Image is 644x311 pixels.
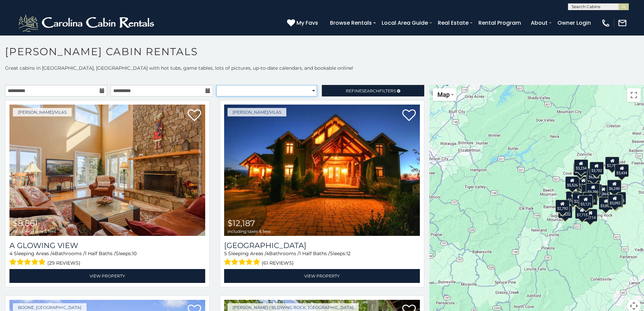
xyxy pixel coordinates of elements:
[618,18,627,28] img: mail-regular-white.png
[605,156,620,169] div: $2,759
[9,105,205,236] img: A Glowing View
[607,180,622,193] div: $6,240
[85,250,116,257] span: 1 Half Baths /
[47,259,80,267] span: (29 reviews)
[575,206,589,219] div: $7,715
[17,13,157,33] img: White-1-2.png
[587,168,601,181] div: $6,886
[327,17,375,29] a: Browse Rentals
[599,197,613,209] div: $3,855
[9,105,205,236] a: A Glowing View $8,861 including taxes & fees
[224,105,420,236] a: Wilderness Lodge $12,187 including taxes & fees
[527,17,551,29] a: About
[228,229,271,234] span: including taxes & fees
[9,250,205,267] div: Sleeping Areas / Bathrooms / Sleeps:
[575,176,592,189] div: $12,187
[322,85,424,96] a: RefineSearchFilters
[13,218,38,228] span: $8,861
[262,259,294,267] span: (61 reviews)
[433,88,456,101] button: Change map style
[609,195,623,208] div: $6,289
[583,208,598,221] div: $7,114
[555,200,570,213] div: $2,792
[13,229,56,234] span: including taxes & fees
[132,250,137,257] span: 10
[615,164,629,177] div: $3,434
[266,250,269,257] span: 4
[574,159,588,172] div: $3,234
[287,19,320,27] a: My Favs
[586,171,600,184] div: $5,315
[299,250,330,257] span: 1 Half Baths /
[402,109,416,123] a: Add to favorites
[586,183,600,196] div: $3,790
[362,88,379,93] span: Search
[566,191,580,204] div: $5,028
[224,269,420,283] a: View Property
[346,88,396,93] span: Refine Filters
[228,108,286,116] a: [PERSON_NAME]/Vilas
[224,241,420,250] a: [GEOGRAPHIC_DATA]
[554,17,594,29] a: Owner Login
[188,109,201,123] a: Add to favorites
[627,88,641,102] button: Toggle fullscreen view
[224,105,420,236] img: Wilderness Lodge
[558,205,572,218] div: $3,632
[378,17,431,29] a: Local Area Guide
[346,250,351,257] span: 12
[596,185,610,198] div: $3,864
[224,241,420,250] h3: Wilderness Lodge
[608,194,622,207] div: $3,092
[579,195,593,208] div: $3,121
[296,19,318,27] span: My Favs
[565,176,579,189] div: $5,526
[590,161,604,174] div: $3,702
[582,184,596,197] div: $3,706
[601,18,611,28] img: phone-regular-white.png
[224,250,227,257] span: 5
[13,108,72,116] a: [PERSON_NAME]/Vilas
[9,241,205,250] a: A Glowing View
[475,17,524,29] a: Rental Program
[9,269,205,283] a: View Property
[574,162,588,175] div: $3,802
[228,218,255,228] span: $12,187
[437,91,450,98] span: Map
[224,250,420,267] div: Sleeping Areas / Bathrooms / Sleeps:
[572,193,587,205] div: $2,809
[583,192,597,205] div: $3,651
[434,17,472,29] a: Real Estate
[9,250,13,257] span: 4
[52,250,55,257] span: 4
